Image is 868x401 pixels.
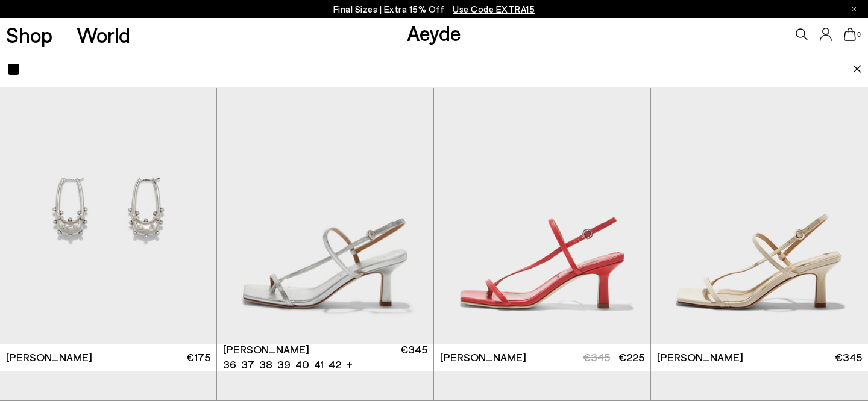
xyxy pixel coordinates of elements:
[223,357,338,372] ul: variant
[835,350,862,365] span: €345
[217,72,433,343] img: Elise Leather Toe-Post Sandals
[852,65,862,73] img: close.svg
[651,72,868,343] img: Elise Leather Toe-Post Sandals
[6,24,52,45] a: Shop
[407,20,461,45] a: Aeyde
[856,31,862,38] span: 0
[400,342,427,372] span: €345
[440,350,526,365] span: [PERSON_NAME]
[333,2,535,17] p: Final Sizes | Extra 15% Off
[223,342,309,357] span: [PERSON_NAME]
[618,350,644,364] span: €225
[434,72,650,343] img: Elise Leather Toe-Post Sandals
[77,24,130,45] a: World
[314,357,324,372] li: 41
[217,72,433,343] a: Next slide Previous slide
[453,4,535,14] span: Navigate to /collections/ss25-final-sizes
[295,357,309,372] li: 40
[329,357,341,372] li: 42
[346,356,353,372] li: +
[583,350,610,364] span: €345
[259,357,272,372] li: 38
[651,344,868,371] a: [PERSON_NAME] €345
[277,357,291,372] li: 39
[223,357,236,372] li: 36
[217,344,433,371] a: [PERSON_NAME] 36 37 38 39 40 41 42 + €345
[186,350,210,365] span: €175
[657,350,743,365] span: [PERSON_NAME]
[217,72,433,343] div: 1 / 6
[844,28,856,41] a: 0
[434,344,650,371] a: [PERSON_NAME] €345 €225
[241,357,254,372] li: 37
[6,350,92,365] span: [PERSON_NAME]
